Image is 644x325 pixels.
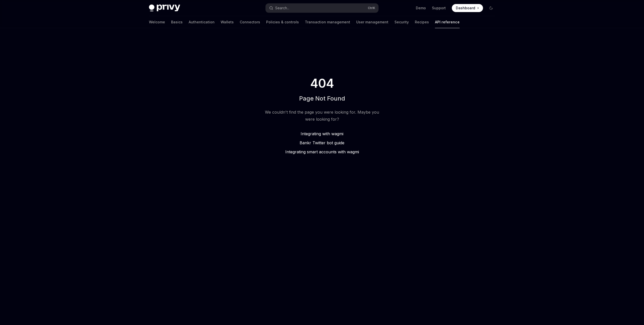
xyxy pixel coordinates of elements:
img: dark logo [149,5,180,12]
a: Security [394,16,409,28]
a: Transaction management [305,16,350,28]
a: Recipes [415,16,429,28]
div: We couldn't find the page you were looking for. Maybe you were looking for? [263,109,381,123]
span: Bankr Twitter bot guide [300,140,344,145]
a: Policies & controls [266,16,299,28]
a: Authentication [189,16,215,28]
a: Demo [416,6,426,11]
a: Wallets [221,16,234,28]
a: User management [356,16,388,28]
a: Connectors [240,16,260,28]
a: Support [432,6,446,11]
span: 404 [309,76,335,90]
a: API reference [435,16,460,28]
span: Dashboard [456,6,475,11]
span: Ctrl K [368,6,375,10]
a: Integrating smart accounts with wagmi [263,149,381,155]
a: Basics [171,16,183,28]
span: Integrating with wagmi [301,131,343,136]
button: Search...CtrlK [266,4,378,13]
button: Toggle dark mode [487,4,495,12]
span: Integrating smart accounts with wagmi [285,149,359,154]
a: Integrating with wagmi [263,131,381,137]
h1: Page Not Found [299,95,345,103]
a: Dashboard [452,4,483,12]
a: Bankr Twitter bot guide [263,140,381,146]
div: Search... [275,5,289,11]
a: Welcome [149,16,165,28]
